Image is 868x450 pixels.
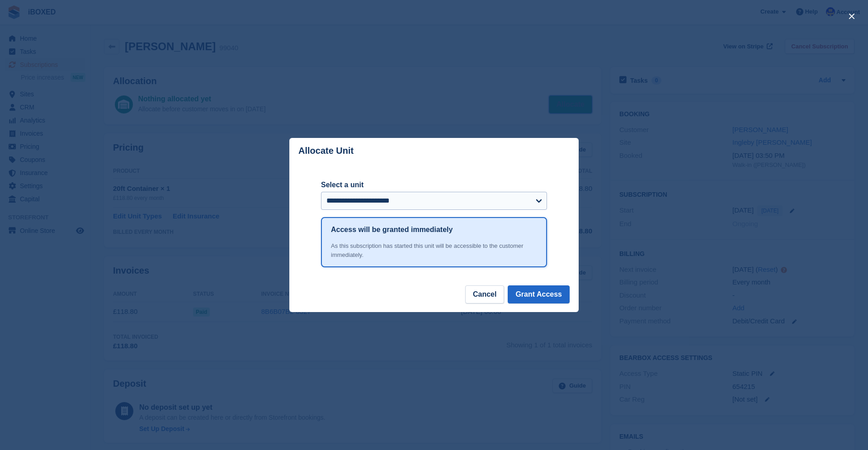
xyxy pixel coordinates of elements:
[465,285,504,303] button: Cancel
[331,224,453,235] h1: Access will be granted immediately
[321,180,547,190] label: Select a unit
[844,9,859,24] button: close
[331,242,537,259] div: As this subscription has started this unit will be accessible to the customer immediately.
[508,285,570,303] button: Grant Access
[298,146,354,156] p: Allocate Unit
